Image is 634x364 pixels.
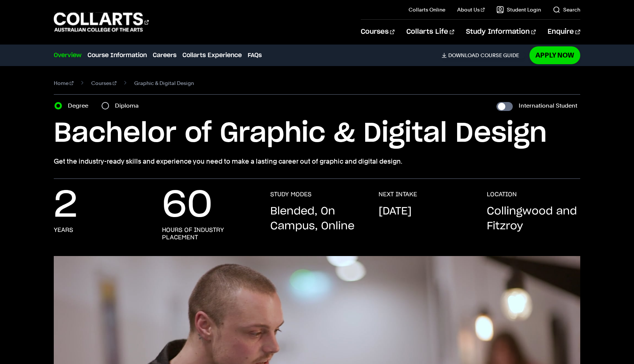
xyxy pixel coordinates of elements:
a: Home [54,78,73,88]
a: Enquire [548,20,580,44]
h1: Bachelor of Graphic & Digital Design [54,117,580,150]
p: 2 [54,191,77,220]
h3: LOCATION [487,191,517,198]
label: International Student [519,101,577,111]
a: Collarts Online [409,6,445,13]
a: Courses [361,20,394,44]
h3: hours of industry placement [162,226,255,241]
a: Search [553,6,580,13]
h3: years [54,226,73,234]
a: Courses [91,78,116,88]
a: FAQs [248,51,262,60]
label: Degree [68,101,93,111]
a: Collarts Experience [182,51,242,60]
a: Overview [54,51,82,60]
a: Apply Now [529,46,580,64]
a: Collarts Life [406,20,454,44]
div: Go to homepage [54,12,149,33]
a: Study Information [466,20,536,44]
h3: NEXT INTAKE [379,191,417,198]
span: Graphic & Digital Design [134,78,194,88]
span: Download [448,52,479,59]
a: Student Login [496,6,541,13]
label: Diploma [115,101,143,111]
h3: STUDY MODES [270,191,311,198]
p: Blended, On Campus, Online [270,204,364,234]
p: Get the industry-ready skills and experience you need to make a lasting career out of graphic and... [54,156,580,167]
p: 60 [162,191,212,220]
p: Collingwood and Fitzroy [487,204,580,234]
a: Careers [153,51,176,60]
a: DownloadCourse Guide [442,52,525,59]
a: Course Information [87,51,147,60]
a: About Us [457,6,485,13]
p: [DATE] [379,204,412,219]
